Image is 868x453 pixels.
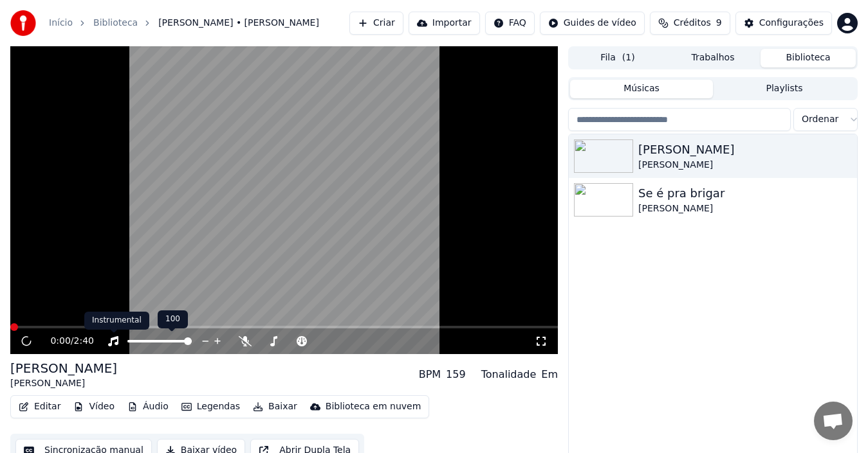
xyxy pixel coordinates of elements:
div: Tonalidade [481,367,537,382]
button: Editar [14,398,66,416]
a: Início [49,17,73,30]
span: 2:40 [74,335,94,348]
div: Em [541,367,558,382]
span: [PERSON_NAME] • [PERSON_NAME] [158,17,319,30]
nav: breadcrumb [49,17,319,30]
button: Fila [570,49,665,67]
button: Músicas [570,80,713,98]
span: 0:00 [50,335,70,348]
button: Créditos9 [650,12,730,35]
button: Trabalhos [665,49,761,67]
div: [PERSON_NAME] [638,141,852,159]
button: Criar [349,12,403,35]
div: BPM [419,367,441,382]
button: Biblioteca [761,49,856,67]
div: [PERSON_NAME] [10,359,117,377]
button: Áudio [122,398,174,416]
a: Biblioteca [93,17,138,30]
div: Bate-papo aberto [814,402,853,440]
button: Baixar [248,398,302,416]
div: [PERSON_NAME] [638,159,852,172]
button: Importar [409,12,480,35]
button: Vídeo [68,398,120,416]
span: 9 [716,17,722,30]
button: Legendas [176,398,245,416]
div: [PERSON_NAME] [638,202,852,215]
span: ( 1 ) [622,51,635,64]
div: 100 [158,310,188,328]
img: youka [10,10,36,36]
button: Configurações [735,12,832,35]
div: Biblioteca em nuvem [326,400,421,413]
div: [PERSON_NAME] [10,377,117,390]
span: Créditos [674,17,711,30]
div: / [50,335,81,348]
button: Playlists [713,80,856,98]
div: Se é pra brigar [638,184,852,202]
div: Instrumental [84,312,149,330]
div: Configurações [759,17,824,30]
span: Ordenar [802,113,838,126]
button: FAQ [485,12,535,35]
button: Guides de vídeo [540,12,645,35]
div: 159 [446,367,466,382]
